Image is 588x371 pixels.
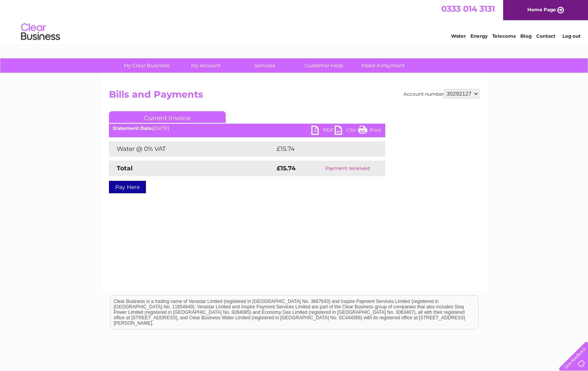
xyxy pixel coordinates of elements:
a: My Clear Business [114,58,179,73]
a: CSV [335,126,358,137]
div: Account number [404,89,479,98]
a: Energy [470,33,488,39]
a: 0333 014 3131 [441,4,495,14]
td: Payment received [310,161,385,176]
a: Services [233,58,297,73]
a: Print [358,126,381,137]
strong: Total [117,164,133,172]
h2: Bills and Payments [109,89,479,104]
a: Make A Payment [351,58,415,73]
td: £15.74 [275,141,369,157]
div: [DATE] [109,126,385,131]
a: Water [451,33,466,39]
b: Statement Date: [113,125,153,131]
a: Current Invoice [109,111,226,123]
a: Log out [562,33,581,39]
div: Clear Business is a trading name of Verastar Limited (registered in [GEOGRAPHIC_DATA] No. 3667643... [111,4,478,38]
a: PDF [311,126,335,137]
img: logo.png [21,20,60,44]
a: Customer Help [292,58,356,73]
a: Telecoms [492,33,516,39]
a: My Account [174,58,238,73]
a: Pay Here [109,181,146,193]
td: Water @ 0% VAT [109,141,275,157]
a: Contact [536,33,555,39]
strong: £15.74 [277,164,296,172]
a: Blog [520,33,532,39]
